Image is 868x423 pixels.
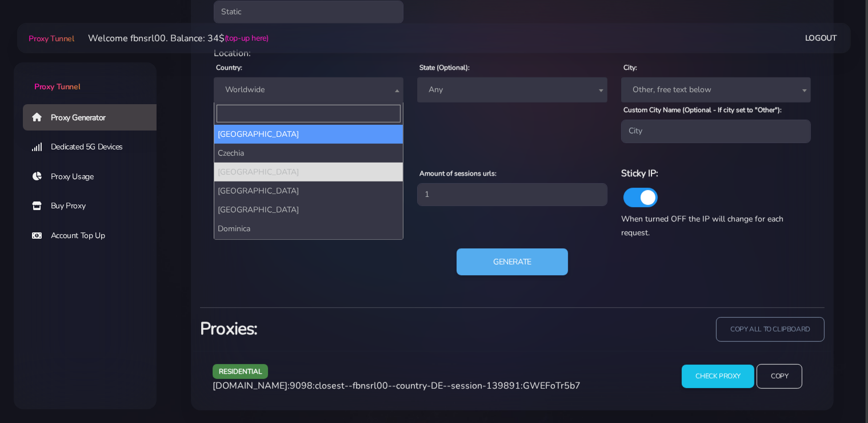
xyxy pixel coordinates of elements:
span: residential [213,364,269,378]
label: Country: [216,62,242,73]
li: [GEOGRAPHIC_DATA] [214,238,403,257]
div: Location: [207,46,818,60]
input: Check Proxy [682,365,754,388]
label: State (Optional): [419,62,470,73]
li: [GEOGRAPHIC_DATA] [214,163,403,181]
a: Proxy Tunnel [14,62,157,93]
li: [GEOGRAPHIC_DATA] [214,125,403,144]
label: City: [623,62,637,73]
label: Amount of sessions urls: [419,168,497,179]
a: (top-up here) [225,32,269,44]
span: Proxy Tunnel [34,81,80,92]
iframe: Webchat Widget [699,236,854,409]
li: [GEOGRAPHIC_DATA] [214,181,403,200]
label: Custom City Name (Optional - If city set to "Other"): [623,105,782,115]
span: Worldwide [214,77,403,102]
span: Proxy Tunnel [29,33,74,44]
input: City [621,120,811,143]
input: Search [217,105,401,122]
h3: Proxies: [200,317,506,341]
h6: Sticky IP: [621,166,811,181]
li: Dominica [214,219,403,238]
button: Generate [457,248,568,276]
div: Proxy Settings: [207,152,818,166]
a: Proxy Tunnel [26,29,74,48]
li: [GEOGRAPHIC_DATA] [214,200,403,219]
li: Czechia [214,144,403,163]
a: Logout [805,27,837,49]
span: Other, free text below [628,82,804,98]
a: Dedicated 5G Devices [23,134,166,160]
a: Buy Proxy [23,193,166,219]
span: Any [424,82,600,98]
span: When turned OFF the IP will change for each request. [621,214,783,238]
li: Welcome fbnsrl00. Balance: 34$ [74,31,269,45]
span: [DOMAIN_NAME]:9098:closest--fbnsrl00--country-DE--session-139891:GWEFoTr5b7 [213,379,581,392]
a: Proxy Usage [23,164,166,190]
span: Worldwide [221,82,397,98]
span: Other, free text below [621,77,811,102]
a: Proxy Generator [23,104,166,131]
a: Account Top Up [23,223,166,249]
span: Any [417,77,607,102]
